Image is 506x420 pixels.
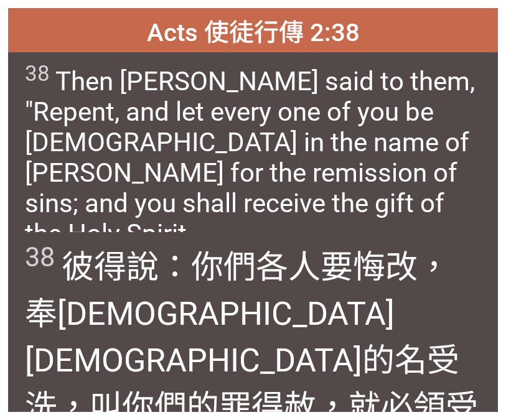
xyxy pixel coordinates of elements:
span: Acts 使徒行傳 2:38 [147,12,360,49]
span: Then [PERSON_NAME] said to them, "Repent, and let every one of you be [DEMOGRAPHIC_DATA] in the n... [25,61,481,249]
sup: 38 [25,61,50,86]
sup: 38 [25,241,55,273]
